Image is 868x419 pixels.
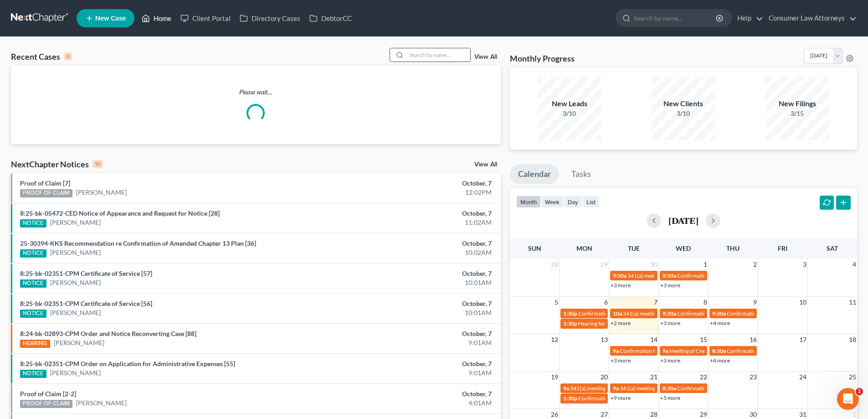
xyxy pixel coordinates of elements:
div: 11:02AM [340,218,492,227]
div: NextChapter Notices [11,159,103,170]
span: 19 [550,372,559,383]
a: +3 more [660,320,680,326]
span: 28 [550,259,559,270]
a: +3 more [660,357,680,364]
span: 9:30a [663,310,676,317]
a: 8:25-bk-02351-CPM Certificate of Service [56] [20,300,152,307]
button: list [582,196,600,208]
span: Sat [827,244,838,252]
span: 10a [613,310,622,317]
div: New Leads [538,98,601,109]
iframe: Intercom live chat [837,388,859,410]
span: 9a [663,347,668,354]
span: 29 [600,259,609,270]
span: 1:30p [563,310,577,317]
span: 9:30a [613,272,627,279]
span: 21 [649,372,658,383]
span: Sun [528,244,541,252]
span: 9a [563,385,569,392]
button: month [516,196,541,208]
span: 9a [613,385,619,392]
span: Hearing for [PERSON_NAME] [578,320,649,327]
span: 9a [613,347,619,354]
span: 8 [703,297,708,308]
a: Client Portal [176,10,235,26]
a: +9 more [611,394,631,401]
div: PROOF OF CLAIM [20,189,72,197]
div: October, 7 [340,359,492,368]
div: 3/10 [652,109,715,118]
div: NOTICE [20,370,46,378]
span: 1 [703,259,708,270]
a: [PERSON_NAME] [76,188,127,197]
a: DebtorCC [305,10,356,26]
div: Recent Cases [11,51,72,62]
h2: [DATE] [668,216,699,225]
span: 11 [848,297,857,308]
span: 7 [653,297,658,308]
span: 341(a) meeting for [PERSON_NAME] [620,385,708,392]
div: New Clients [652,98,715,109]
a: +2 more [611,320,631,326]
span: 18 [848,334,857,345]
a: Help [733,10,763,26]
p: Please wait... [11,88,501,97]
span: Confirmation Hearing for [PERSON_NAME] [620,347,724,354]
div: 4:01AM [340,398,492,408]
a: [PERSON_NAME] [50,278,101,287]
div: 3/10 [538,109,601,118]
span: Thu [726,244,740,252]
a: +4 more [710,320,730,326]
a: 8:25-bk-02351-CPM Order on Application for Administrative Expenses [55] [20,360,235,367]
span: 341(a) meeting for [PERSON_NAME] [623,310,711,317]
span: 6 [603,297,609,308]
span: 25 [848,372,857,383]
button: day [564,196,582,208]
span: Fri [778,244,787,252]
a: [PERSON_NAME] [50,248,101,257]
span: 4 [852,259,857,270]
span: 23 [749,372,758,383]
span: 1:30p [563,395,577,402]
input: Search by name... [406,48,470,62]
a: 8:25-bk-05472-CED Notice of Appearance and Request for Notice [28] [20,209,220,217]
a: Directory Cases [235,10,305,26]
a: View All [474,54,497,60]
span: Tue [628,244,640,252]
div: October, 7 [340,329,492,338]
a: 8:25-bk-02351-CPM Certificate of Service [57] [20,269,152,277]
span: Meeting of Creditors for [PERSON_NAME] [669,347,770,354]
div: 3/15 [765,109,829,118]
a: Home [137,10,176,26]
div: NOTICE [20,219,46,228]
span: 12 [550,334,559,345]
a: [PERSON_NAME] [54,338,104,347]
a: 25-30394-KKS Recommendation re Confirmation of Amended Chapter 13 Plan [36] [20,239,256,247]
span: 9 [752,297,758,308]
a: View All [474,161,497,168]
span: 15 [699,334,708,345]
a: Proof of Claim [7] [20,179,70,187]
div: October, 7 [340,269,492,278]
span: 14 [649,334,658,345]
a: +4 more [710,357,730,364]
span: 13 [600,334,609,345]
div: NOTICE [20,279,46,288]
div: 9:01AM [340,338,492,347]
div: October, 7 [340,239,492,248]
div: October, 7 [340,389,492,398]
a: [PERSON_NAME] [50,368,101,378]
div: NOTICE [20,249,46,258]
span: 24 [798,372,807,383]
a: Proof of Claim [2-2] [20,390,76,398]
span: 17 [798,334,807,345]
span: 9:30a [712,310,726,317]
span: Confirmation hearing for [PERSON_NAME] [578,395,682,402]
h3: Monthly Progress [510,53,575,64]
a: +3 more [611,282,631,289]
a: +3 more [611,357,631,364]
span: 2 [752,259,758,270]
span: Confirmation Hearing for [PERSON_NAME] [677,310,781,317]
span: Wed [676,244,691,252]
span: Mon [576,244,592,252]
